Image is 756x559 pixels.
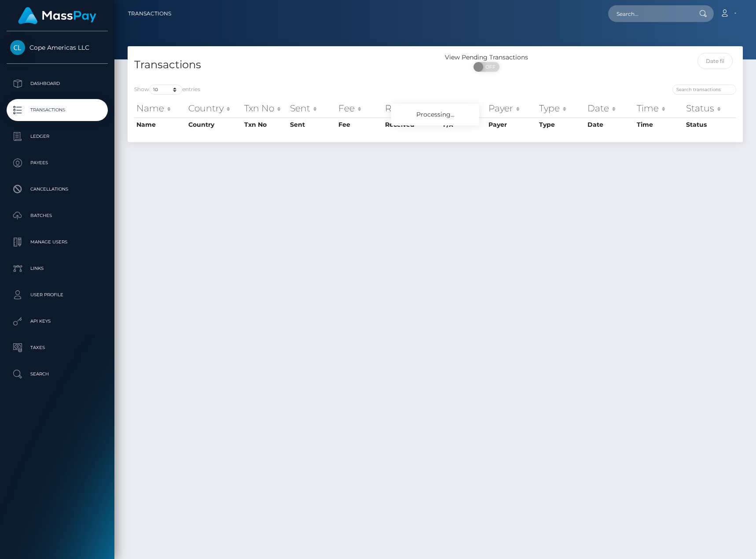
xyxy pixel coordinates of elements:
th: Payer [486,118,537,132]
label: Show entries [134,85,200,95]
th: Name [134,99,186,117]
th: Time [635,99,684,117]
a: Taxes [7,337,108,359]
a: Manage Users [7,231,108,253]
th: Payer [486,99,537,117]
a: Dashboard [7,73,108,95]
img: MassPay Logo [18,7,96,24]
img: Cope Americas LLC [10,40,25,55]
div: View Pending Transactions [435,53,538,62]
th: Status [684,99,736,117]
h4: Transactions [134,57,429,73]
th: Fee [336,99,383,117]
p: Payees [10,156,104,169]
span: OFF [478,62,500,72]
th: Sent [288,99,336,117]
th: Txn No [242,118,288,132]
a: User Profile [7,284,108,306]
th: Date [585,99,635,117]
a: Links [7,257,108,279]
p: API Keys [10,315,104,328]
th: Status [684,118,736,132]
th: Country [186,118,242,132]
a: Transactions [7,99,108,121]
p: Links [10,262,104,275]
th: Time [635,118,684,132]
p: Ledger [10,130,104,143]
select: Showentries [149,85,182,95]
p: Search [10,368,104,381]
a: Transactions [128,4,171,23]
a: Batches [7,205,108,227]
th: Name [134,118,186,132]
a: Search [7,363,108,385]
a: Cancellations [7,178,108,200]
th: Sent [288,118,336,132]
input: Search... [608,5,691,22]
p: Cancellations [10,183,104,196]
a: API Keys [7,310,108,332]
p: Batches [10,209,104,222]
th: Received [383,118,441,132]
th: F/X [441,99,486,117]
p: User Profile [10,288,104,302]
a: Payees [7,152,108,174]
input: Date filter [697,53,733,69]
p: Manage Users [10,235,104,249]
input: Search transactions [672,85,736,95]
th: Date [585,118,635,132]
p: Dashboard [10,77,104,90]
th: Txn No [242,99,288,117]
p: Taxes [10,341,104,354]
th: Fee [336,118,383,132]
span: Cope Americas LLC [7,44,108,51]
th: Received [383,99,441,117]
th: Type [537,118,586,132]
th: Type [537,99,586,117]
p: Transactions [10,103,104,117]
a: Ledger [7,125,108,147]
th: Country [186,99,242,117]
div: Processing... [391,104,479,125]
